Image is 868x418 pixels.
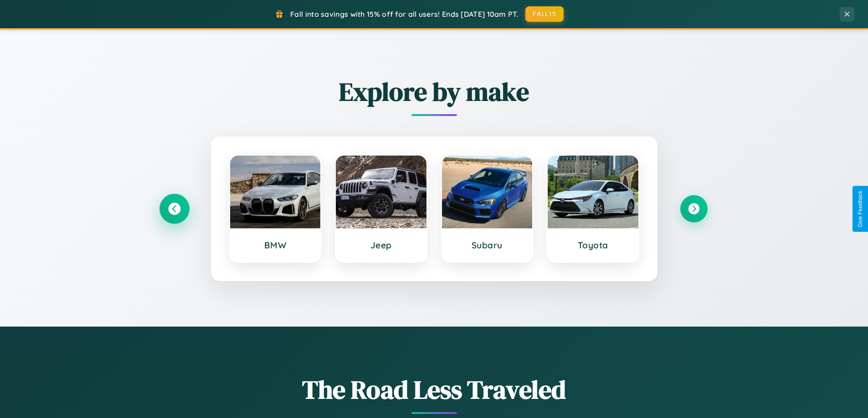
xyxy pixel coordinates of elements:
[239,240,312,251] h3: BMW
[857,191,863,227] div: Give Feedback
[557,240,629,251] h3: Toyota
[525,6,564,22] button: FALL15
[451,240,524,251] h3: Subaru
[290,10,519,19] span: Fall into savings with 15% off for all users! Ends [DATE] 10am PT.
[161,74,708,109] h2: Explore by make
[161,372,708,407] h1: The Road Less Traveled
[345,240,417,251] h3: Jeep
